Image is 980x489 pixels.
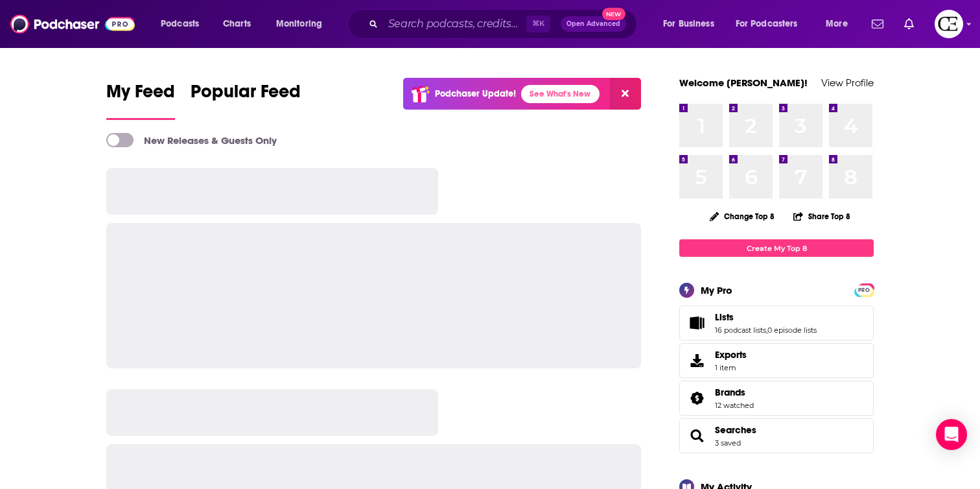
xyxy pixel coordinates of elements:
span: 1 item [715,363,747,372]
span: For Business [663,15,714,33]
div: Search podcasts, credits, & more... [360,9,649,39]
a: Brands [684,389,710,407]
a: 0 episode lists [767,326,817,335]
span: Exports [715,349,747,361]
button: open menu [267,14,339,34]
span: Brands [679,381,874,416]
a: PRO [856,285,872,294]
button: open menu [817,14,864,34]
span: Monitoring [276,15,322,33]
button: Show profile menu [935,10,963,38]
span: New [602,8,625,20]
a: My Feed [106,80,175,120]
span: Open Advanced [566,21,620,27]
a: Brands [715,387,754,398]
a: Show notifications dropdown [899,13,919,35]
a: See What's New [521,85,600,103]
button: open menu [727,14,817,34]
span: Logged in as cozyearthaudio [935,10,963,38]
span: Searches [679,418,874,453]
span: Exports [684,352,710,370]
input: Search podcasts, credits, & more... [383,14,526,34]
button: open menu [654,14,730,34]
a: Searches [684,427,710,445]
span: PRO [856,285,872,295]
p: Podchaser Update! [435,88,516,99]
a: Show notifications dropdown [867,13,889,35]
span: Popular Feed [191,80,301,110]
a: 3 saved [715,438,741,447]
img: User Profile [935,10,963,38]
span: Charts [223,15,251,33]
button: Share Top 8 [793,204,851,229]
div: Open Intercom Messenger [936,419,967,450]
a: Charts [215,14,259,34]
span: Podcasts [161,15,199,33]
span: For Podcasters [736,15,798,33]
span: Lists [679,305,874,340]
a: 12 watched [715,401,754,410]
span: ⌘ K [526,16,550,32]
a: View Profile [821,77,874,89]
a: Lists [715,311,817,323]
a: Lists [684,314,710,332]
span: More [826,15,848,33]
a: Welcome [PERSON_NAME]! [679,77,808,89]
button: Change Top 8 [702,208,782,224]
a: Searches [715,424,756,436]
div: My Pro [701,284,732,296]
img: Podchaser - Follow, Share and Rate Podcasts [10,12,135,36]
span: My Feed [106,80,175,110]
span: Brands [715,387,745,398]
a: Create My Top 8 [679,239,874,257]
button: Open AdvancedNew [561,16,626,32]
span: Lists [715,311,734,323]
a: New Releases & Guests Only [106,133,277,147]
button: open menu [152,14,216,34]
a: Exports [679,343,874,378]
a: 16 podcast lists [715,326,766,335]
span: , [766,326,767,335]
a: Popular Feed [191,80,301,120]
